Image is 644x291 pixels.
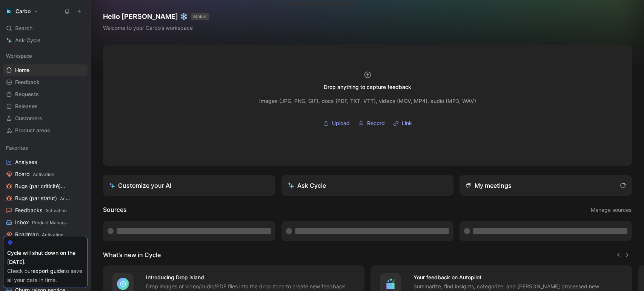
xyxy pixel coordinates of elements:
[103,12,209,21] h1: Hello [PERSON_NAME] ❄️
[15,90,39,98] span: Requests
[15,207,67,214] span: Feedbacks
[32,268,64,274] a: export guide
[355,118,387,129] button: Record
[3,193,88,204] a: Bugs (par statut)Activation
[3,217,88,228] a: InboxProduct Management
[6,52,32,60] span: Workspace
[413,273,623,282] h4: Your feedback on Autopilot
[42,232,63,237] span: Activation
[3,113,88,124] a: Customers
[5,8,12,15] img: Carbo
[3,229,88,240] a: RoadmapActivation
[320,118,352,129] button: Upload
[15,219,70,227] span: Inbox
[281,175,454,196] button: Ask Cycle
[15,195,71,202] span: Bugs (par statut)
[324,83,411,92] div: Drop anything to capture feedback
[3,35,88,46] a: Ask Cycle
[3,23,88,34] div: Search
[15,115,42,122] span: Customers
[3,6,40,17] button: CarboCarbo
[32,220,78,225] span: Product Management
[146,273,355,282] h4: Introducing Drop island
[191,13,209,20] button: MAKER
[15,66,29,74] span: Home
[3,125,88,136] a: Product areas
[390,118,415,129] button: Link
[103,250,161,259] h2: What’s new in Cycle
[103,205,127,215] h2: Sources
[287,181,326,190] div: Ask Cycle
[402,119,412,128] span: Link
[33,172,54,177] span: Activation
[3,101,88,112] a: Releases
[15,182,71,190] span: Bugs (par criticité)
[6,144,28,152] span: Favorites
[15,8,31,15] h1: Carbo
[590,205,632,215] button: Manage sources
[15,36,40,45] span: Ask Cycle
[259,96,476,106] div: Images (JPG, PNG, GIF), docs (PDF, TXT, VTT), videos (MOV, MP4), audio (MP3, WAV)
[3,142,88,153] div: Favorites
[3,89,88,100] a: Requests
[591,205,632,214] span: Manage sources
[7,266,83,285] div: Check our to save all your data in time.
[45,208,67,213] span: Activation
[3,50,88,61] div: Workspace
[3,77,88,88] a: Feedback
[3,205,88,216] a: FeedbacksActivation
[15,24,32,33] span: Search
[103,23,209,32] div: Welcome to your Carbo’s workspace
[466,181,512,190] div: My meetings
[15,231,63,239] span: Roadmap
[3,156,88,168] a: Analyses
[3,64,88,76] a: Home
[15,103,38,110] span: Releases
[15,127,50,134] span: Product areas
[7,248,83,266] div: Cycle will shut down on the [DATE].
[3,168,88,180] a: BoardActivation
[60,196,81,201] span: Activation
[3,181,88,192] a: Bugs (par criticité)Activation
[15,78,40,86] span: Feedback
[103,175,275,196] a: Customize your AI
[15,170,54,178] span: Board
[367,119,385,128] span: Record
[15,158,37,166] span: Analyses
[109,181,171,190] div: Customize your AI
[332,119,350,128] span: Upload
